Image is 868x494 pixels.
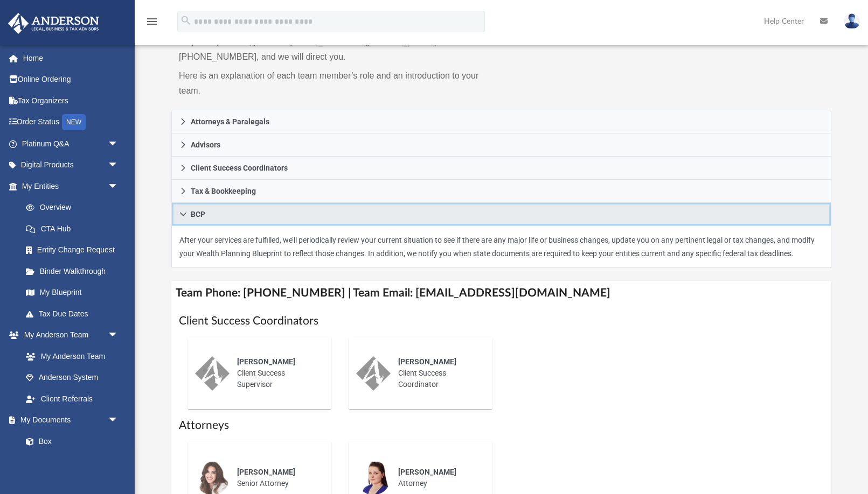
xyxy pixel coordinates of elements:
img: thumbnail [356,356,391,391]
div: Client Success Coordinator [391,349,485,398]
a: Attorneys & Paralegals [171,110,831,133]
a: My Anderson Team [15,345,124,367]
i: menu [145,15,158,28]
a: Entity Change Request [15,239,135,261]
span: Tax & Bookkeeping [191,187,256,195]
span: Client Success Coordinators [191,164,288,172]
img: thumbnail [195,356,230,391]
a: Box [15,431,124,452]
div: BCP [171,226,831,268]
span: [PERSON_NAME] [237,468,295,476]
a: Advisors [171,133,831,157]
span: Advisors [191,141,220,149]
span: [PERSON_NAME] [237,357,295,366]
p: Here is an explanation of each team member’s role and an introduction to your team. [179,68,494,98]
span: [PERSON_NAME] [398,357,456,366]
a: Overview [15,197,135,218]
a: Client Referrals [15,388,129,410]
a: Online Ordering [8,69,135,90]
a: CTA Hub [15,218,135,239]
a: Home [8,47,135,69]
a: Platinum Q&Aarrow_drop_down [8,133,135,154]
a: menu [145,20,158,28]
span: BCP [191,210,205,218]
h4: Team Phone: [PHONE_NUMBER] | Team Email: [EMAIL_ADDRESS][DOMAIN_NAME] [171,281,831,305]
a: Client Success Coordinators [171,157,831,180]
a: BCP [171,203,831,226]
span: arrow_drop_down [108,324,129,347]
p: After your services are fulfilled, we’ll periodically review your current situation to see if the... [179,234,823,260]
a: Tax Organizers [8,90,135,111]
img: User Pic [844,13,860,29]
span: arrow_drop_down [108,175,129,197]
a: My Blueprint [15,282,129,304]
h1: Client Success Coordinators [179,313,824,329]
div: NEW [62,114,86,130]
a: Digital Productsarrow_drop_down [8,154,135,176]
span: [PERSON_NAME] [398,468,456,476]
span: arrow_drop_down [108,154,129,177]
i: search [180,15,192,26]
span: arrow_drop_down [108,410,129,432]
a: Anderson System [15,367,129,389]
span: arrow_drop_down [108,133,129,155]
a: My Documentsarrow_drop_down [8,410,129,431]
img: Anderson Advisors Platinum Portal [5,13,102,34]
a: My Anderson Teamarrow_drop_down [8,324,129,346]
a: Binder Walkthrough [15,260,135,282]
a: Meeting Minutes [15,452,129,474]
div: Client Success Supervisor [230,349,324,398]
a: Tax & Bookkeeping [171,180,831,203]
a: Tax Due Dates [15,303,135,324]
a: Order StatusNEW [8,111,135,133]
span: Attorneys & Paralegals [191,118,269,125]
a: My Entitiesarrow_drop_down [8,175,135,197]
h1: Attorneys [179,418,824,433]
